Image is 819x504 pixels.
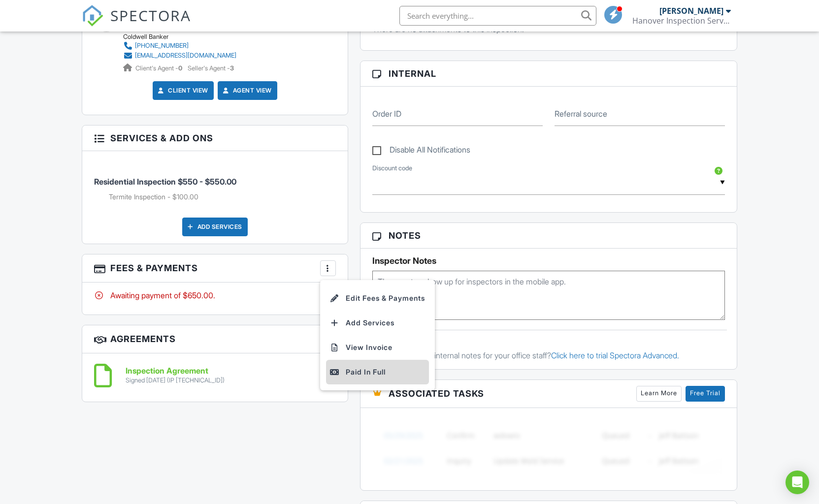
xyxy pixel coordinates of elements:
a: SPECTORA [82,13,191,34]
div: Open Intercom Messenger [786,471,809,494]
a: [PHONE_NUMBER] [123,41,236,51]
h3: Notes [360,223,737,249]
label: Referral source [555,108,607,119]
img: blurred-tasks-251b60f19c3f713f9215ee2a18cbf2105fc2d72fcd585247cf5e9ec0c957c1dd.png [372,415,725,480]
a: Agent View [221,86,272,95]
label: Order ID [372,108,401,119]
span: Residential Inspection $550 - $550.00 [94,177,236,187]
div: Coldwell Banker [123,33,244,41]
div: Awaiting payment of $650.00. [94,290,335,301]
strong: 3 [230,64,234,72]
li: Add on: Termite Inspection [109,192,335,202]
div: Signed [DATE] (IP [TECHNICAL_ID]) [126,377,225,384]
input: Search everything... [399,6,596,26]
li: Service: Residential Inspection $550 [94,158,335,210]
label: Disable All Notifications [372,145,470,157]
h6: Inspection Agreement [126,367,225,376]
a: Free Trial [686,386,725,402]
span: Seller's Agent - [188,64,234,72]
div: Office Notes [368,340,729,350]
h5: Inspector Notes [372,256,725,266]
div: Add Services [182,218,248,236]
div: Hanover Inspection Service Inc. [632,16,731,26]
h3: Fees & Payments [82,254,347,283]
img: The Best Home Inspection Software - Spectora [82,5,103,27]
p: Want timestamped internal notes for your office staff? [368,350,729,361]
div: [EMAIL_ADDRESS][DOMAIN_NAME] [135,52,236,60]
span: SPECTORA [110,5,191,26]
label: Discount code [372,164,412,173]
a: Learn More [636,386,682,402]
strong: 0 [178,64,182,72]
a: Client View [156,86,208,95]
h3: Internal [360,61,737,87]
span: Associated Tasks [389,387,484,400]
div: [PHONE_NUMBER] [135,42,189,50]
span: Client's Agent - [135,64,184,72]
h3: Agreements [82,325,347,353]
a: Click here to trial Spectora Advanced. [551,350,679,360]
div: [PERSON_NAME] [659,6,723,16]
h3: Services & Add ons [82,126,347,151]
a: Inspection Agreement Signed [DATE] (IP [TECHNICAL_ID]) [126,367,225,384]
a: [EMAIL_ADDRESS][DOMAIN_NAME] [123,51,236,61]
